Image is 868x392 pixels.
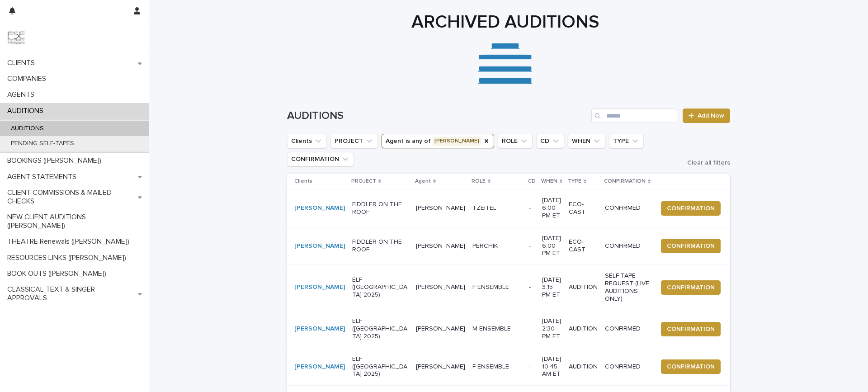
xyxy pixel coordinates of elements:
[294,283,345,291] a: [PERSON_NAME]
[542,317,561,340] p: [DATE] 2:30 PM ET
[284,11,727,33] h1: ARCHIVED AUDITIONS
[472,203,498,212] p: TZEITEL
[542,276,561,299] p: [DATE] 3:15 PM ET
[568,134,605,148] button: WHEN
[416,283,465,291] p: [PERSON_NAME]
[294,176,312,186] p: Clients
[605,204,650,212] p: CONFIRMED
[4,269,113,278] p: BOOK OUTS ([PERSON_NAME])
[472,323,513,333] p: M ENSEMBLE
[680,160,730,166] button: Clear all filters
[667,362,715,371] span: CONFIRMATION
[661,359,721,374] button: CONFIRMATION
[352,276,409,299] p: ELF ([GEOGRAPHIC_DATA] 2025)
[472,241,500,250] p: PERCHIK
[287,134,327,148] button: Clients
[4,254,133,262] p: RESOURCES LINKS ([PERSON_NAME])
[569,238,598,254] p: ECO-CAST
[4,107,51,115] p: AUDITIONS
[382,134,494,148] button: Agent
[287,109,588,123] h1: AUDITIONS
[416,325,465,333] p: [PERSON_NAME]
[605,272,650,302] p: SELF-TAPE REQUEST (LIVE AUDITIONS ONLY)
[416,242,465,250] p: [PERSON_NAME]
[352,201,409,216] p: FIDDLER ON THE ROOF
[528,176,536,186] p: CD
[542,355,561,378] p: [DATE] 10:45 AM ET
[529,283,535,291] p: -
[4,189,138,206] p: CLIENT COMMISSIONS & MAILED CHECKS
[287,348,735,385] tr: [PERSON_NAME] ELF ([GEOGRAPHIC_DATA] 2025)[PERSON_NAME]F ENSEMBLEF ENSEMBLE -[DATE] 10:45 AM ETAU...
[416,204,465,212] p: [PERSON_NAME]
[667,241,715,250] span: CONFIRMATION
[4,75,53,83] p: COMPANIES
[661,322,721,336] button: CONFIRMATION
[330,134,378,148] button: PROJECT
[605,325,650,333] p: CONFIRMED
[605,363,650,371] p: CONFIRMED
[287,265,735,310] tr: [PERSON_NAME] ELF ([GEOGRAPHIC_DATA] 2025)[PERSON_NAME]F ENSEMBLEF ENSEMBLE -[DATE] 3:15 PM ETAUD...
[352,355,409,378] p: ELF ([GEOGRAPHIC_DATA] 2025)
[4,213,149,230] p: NEW CLIENT AUDITIONS ([PERSON_NAME])
[416,363,465,371] p: [PERSON_NAME]
[352,317,409,340] p: ELF ([GEOGRAPHIC_DATA] 2025)
[294,204,345,212] a: [PERSON_NAME]
[294,242,345,250] a: [PERSON_NAME]
[287,189,735,227] tr: [PERSON_NAME] FIDDLER ON THE ROOF[PERSON_NAME]TZEITELTZEITEL -[DATE] 6:00 PM ETECO-CASTCONFIRMEDC...
[4,90,42,99] p: AGENTS
[472,176,486,186] p: ROLE
[698,113,724,119] span: Add New
[4,156,108,165] p: BOOKINGS ([PERSON_NAME])
[541,176,557,186] p: WHEN
[529,325,535,333] p: -
[529,204,535,212] p: -
[287,310,735,348] tr: [PERSON_NAME] ELF ([GEOGRAPHIC_DATA] 2025)[PERSON_NAME]M ENSEMBLEM ENSEMBLE -[DATE] 2:30 PM ETAUD...
[609,134,644,148] button: TYPE
[294,325,345,333] a: [PERSON_NAME]
[287,227,735,264] tr: [PERSON_NAME] FIDDLER ON THE ROOF[PERSON_NAME]PERCHIKPERCHIK -[DATE] 6:00 PM ETECO-CASTCONFIRMEDC...
[352,238,409,254] p: FIDDLER ON THE ROOF
[287,152,354,166] button: CONFIRMATION
[661,280,721,295] button: CONFIRMATION
[542,197,561,219] p: [DATE] 6:00 PM ET
[604,176,646,186] p: CONFIRMATION
[4,285,138,302] p: CLASSICAL TEXT & SINGER APPROVALS
[569,363,598,371] p: AUDITION
[498,134,533,148] button: ROLE
[351,176,376,186] p: PROJECT
[667,204,715,213] span: CONFIRMATION
[294,363,345,371] a: [PERSON_NAME]
[4,125,51,132] p: AUDITIONS
[415,176,431,186] p: Agent
[667,325,715,334] span: CONFIRMATION
[687,160,730,166] span: Clear all filters
[661,239,721,253] button: CONFIRMATION
[472,282,511,291] p: F ENSEMBLE
[591,109,677,123] input: Search
[4,173,84,181] p: AGENT STATEMENTS
[667,283,715,292] span: CONFIRMATION
[569,283,598,291] p: AUDITION
[529,363,535,371] p: -
[569,201,598,216] p: ECO-CAST
[472,361,511,371] p: F ENSEMBLE
[536,134,564,148] button: CD
[4,237,137,246] p: THEATRE Renewals ([PERSON_NAME])
[661,201,721,216] button: CONFIRMATION
[605,242,650,250] p: CONFIRMED
[683,109,730,123] a: Add New
[4,140,81,147] p: PENDING SELF-TAPES
[529,242,535,250] p: -
[569,325,598,333] p: AUDITION
[7,29,25,47] img: 9JgRvJ3ETPGCJDhvPVA5
[568,176,581,186] p: TYPE
[542,235,561,257] p: [DATE] 6:00 PM ET
[4,59,42,67] p: CLIENTS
